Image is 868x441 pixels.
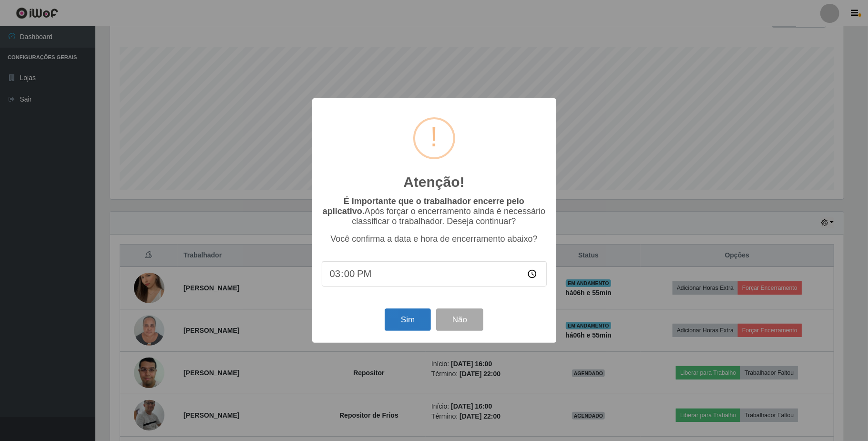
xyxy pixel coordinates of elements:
[323,196,524,216] b: É importante que o trabalhador encerre pelo aplicativo.
[436,308,483,331] button: Não
[403,174,464,191] h2: Atenção!
[322,234,547,244] p: Você confirma a data e hora de encerramento abaixo?
[385,308,431,331] button: Sim
[322,196,547,226] p: Após forçar o encerramento ainda é necessário classificar o trabalhador. Deseja continuar?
